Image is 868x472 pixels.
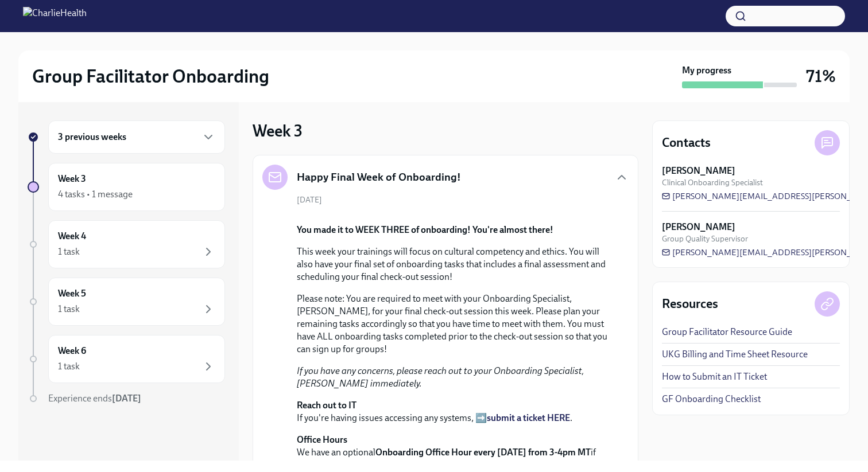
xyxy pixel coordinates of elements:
h6: Week 4 [58,230,86,243]
h2: Group Facilitator Onboarding [32,65,269,88]
h6: 3 previous weeks [58,131,126,143]
span: Group Quality Supervisor [662,233,748,244]
a: Group Facilitator Resource Guide [662,326,792,338]
a: GF Onboarding Checklist [662,393,761,405]
div: 1 task [58,360,80,373]
h4: Contacts [662,134,711,151]
strong: Office Hours [297,434,347,445]
div: 1 task [58,303,80,315]
p: Please note: You are required to meet with your Onboarding Specialist, [PERSON_NAME], for your fi... [297,292,610,356]
a: Week 34 tasks • 1 message [28,163,225,211]
a: Week 51 task [28,278,225,326]
p: This week your trainings will focus on cultural competency and ethics. You will also have your fi... [297,245,610,283]
img: CharlieHealth [23,7,87,25]
strong: [PERSON_NAME] [662,221,735,233]
h6: Week 5 [58,287,86,300]
a: Week 61 task [28,335,225,383]
span: Experience ends [48,393,141,404]
span: Clinical Onboarding Specialist [662,177,763,188]
em: If you have any concerns, please reach out to your Onboarding Specialist, [PERSON_NAME] immediately. [297,365,584,389]
h3: Week 3 [253,120,303,141]
strong: Reach out to IT [297,400,356,411]
a: How to Submit an IT Ticket [662,370,767,383]
h4: Resources [662,295,718,313]
a: submit a ticket HERE [487,412,570,423]
strong: [PERSON_NAME] [662,165,735,177]
strong: You made it to WEEK THREE of onboarding! You're almost there! [297,224,553,235]
strong: [DATE] [112,393,141,404]
h3: 71% [806,66,836,87]
h5: Happy Final Week of Onboarding! [297,170,461,185]
div: 3 previous weeks [48,120,225,154]
h6: Week 6 [58,345,86,357]
strong: My progress [682,64,731,77]
strong: Onboarding Office Hour every [DATE] from 3-4pm MT [375,447,591,458]
a: UKG Billing and Time Sheet Resource [662,348,808,361]
span: [DATE] [297,194,322,205]
div: 1 task [58,245,80,258]
h6: Week 3 [58,173,86,185]
div: 4 tasks • 1 message [58,188,133,201]
p: If you're having issues accessing any systems, ➡️ . [297,399,610,424]
a: Week 41 task [28,220,225,268]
